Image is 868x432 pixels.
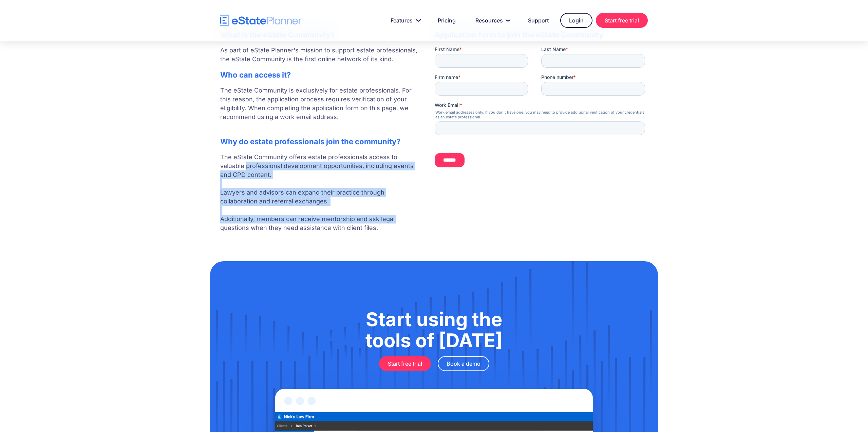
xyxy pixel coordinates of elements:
a: Start free trial [379,356,431,371]
a: Book a demo [438,356,489,371]
p: The eState Community offers estate professionals access to valuable professional development oppo... [220,153,421,232]
h2: Who can access it? [220,70,421,79]
a: Features [382,14,426,27]
a: Login [560,13,592,28]
a: Support [520,14,557,27]
h1: Start using the tools of [DATE] [244,309,624,351]
iframe: Form 0 [435,46,648,173]
a: home [220,15,302,27]
a: Pricing [430,14,464,27]
a: Start free trial [596,13,648,28]
p: As part of eState Planner's mission to support estate professionals, the eState Community is the ... [220,46,421,64]
p: The eState Community is exclusively for estate professionals. For this reason, the application pr... [220,86,421,130]
a: Resources [467,14,516,27]
h2: Why do estate professionals join the community? [220,137,421,146]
